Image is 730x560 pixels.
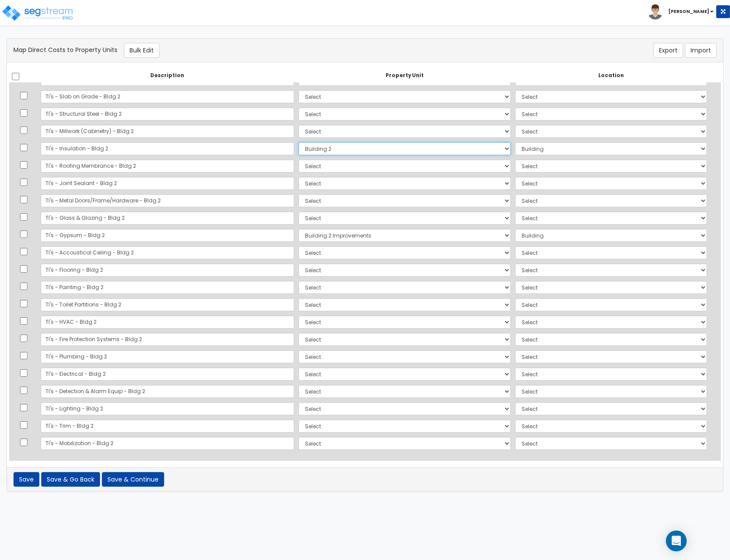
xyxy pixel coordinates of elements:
div: Map Direct Costs to Property Units [7,43,484,58]
div: Open Intercom Messenger [666,531,687,551]
button: Import [685,43,717,58]
button: Export [653,43,683,58]
img: avatar.png [648,4,663,20]
button: Save & Go Back [41,472,100,487]
img: logo_pro_r.png [1,4,75,22]
th: Location [513,69,709,83]
b: [PERSON_NAME] [668,8,709,15]
button: Save & Continue [102,472,164,487]
button: Save [13,472,39,487]
th: Description [39,69,296,83]
th: Property Unit [296,69,513,83]
button: Bulk Edit [124,43,159,58]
